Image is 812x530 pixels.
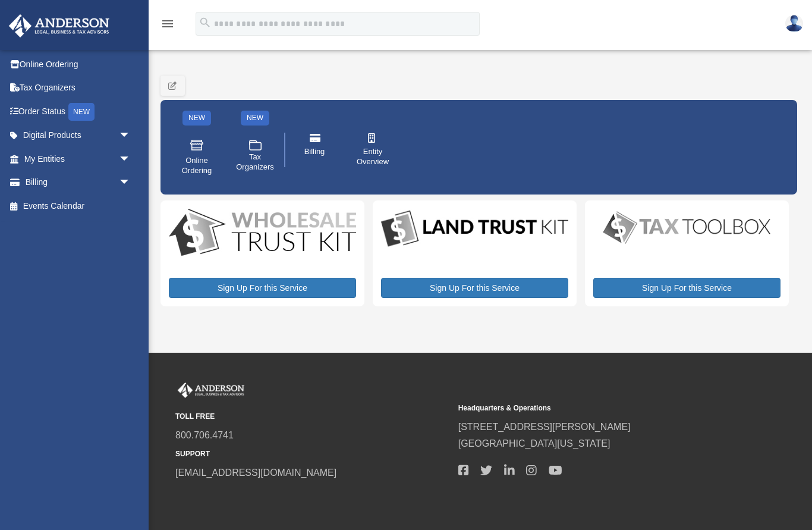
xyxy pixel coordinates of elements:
a: My Entitiesarrow_drop_down [8,147,149,171]
small: Headquarters & Operations [458,402,733,415]
a: Entity Overview [348,125,398,175]
a: Digital Productsarrow_drop_down [8,124,143,148]
span: arrow_drop_down [119,171,143,195]
a: Events Calendar [8,194,149,218]
a: Tax Organizers [8,76,149,100]
div: NEW [241,111,269,126]
div: NEW [68,103,95,121]
i: menu [160,17,175,31]
i: search [199,16,212,29]
a: Sign Up For this Service [169,278,356,298]
a: Billingarrow_drop_down [8,171,149,195]
a: Tax Organizers [230,130,280,184]
img: User Pic [785,15,803,32]
small: SUPPORT [175,448,450,460]
a: [GEOGRAPHIC_DATA][US_STATE] [458,438,610,449]
a: [EMAIL_ADDRESS][DOMAIN_NAME] [175,468,336,478]
span: arrow_drop_down [119,124,143,148]
a: Online Ordering [8,52,149,76]
a: Sign Up For this Service [593,278,780,298]
div: NEW [182,111,211,126]
a: Billing [289,125,339,175]
a: [STREET_ADDRESS][PERSON_NAME] [458,422,631,432]
span: Entity Overview [356,147,389,167]
img: Anderson Advisors Platinum Portal [5,14,113,37]
img: taxtoolbox_new-1.webp [593,209,780,246]
a: Online Ordering [172,130,222,184]
img: Anderson Advisors Platinum Portal [175,382,247,398]
a: menu [160,21,175,31]
span: arrow_drop_down [119,147,143,171]
img: WS-Trust-Kit-lgo-1.jpg [169,209,356,258]
a: Sign Up For this Service [381,278,568,298]
img: LandTrust_lgo-1.jpg [381,209,568,249]
span: Online Ordering [180,156,213,176]
a: Order StatusNEW [8,99,149,124]
a: 800.706.4741 [175,430,234,440]
span: Billing [304,147,325,157]
small: TOLL FREE [175,410,450,423]
span: Tax Organizers [236,152,274,173]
